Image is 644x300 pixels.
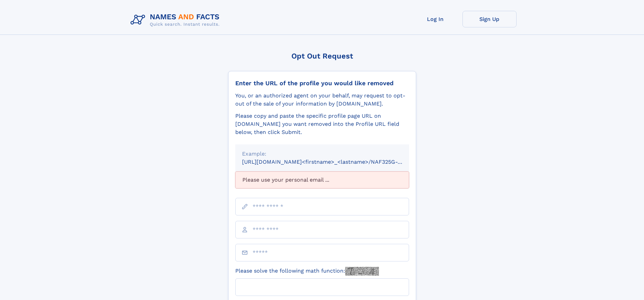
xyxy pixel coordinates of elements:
div: Example: [242,150,402,158]
img: Logo Names and Facts [128,11,225,29]
a: Log In [408,11,462,27]
a: Sign Up [462,11,517,27]
div: Opt Out Request [228,52,416,60]
label: Please solve the following math function: [235,267,379,276]
div: Enter the URL of the profile you would like removed [235,79,409,87]
div: You, or an authorized agent on your behalf, may request to opt-out of the sale of your informatio... [235,92,409,108]
div: Please copy and paste the specific profile page URL on [DOMAIN_NAME] you want removed into the Pr... [235,112,409,136]
small: [URL][DOMAIN_NAME]<firstname>_<lastname>/NAF325G-xxxxxxxx [242,159,422,165]
div: Please use your personal email ... [235,171,409,188]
